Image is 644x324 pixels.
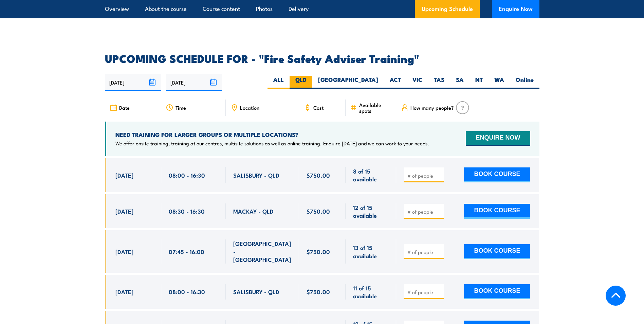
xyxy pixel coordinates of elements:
[313,105,324,110] span: Cost
[115,131,429,138] h4: NEED TRAINING FOR LARGER GROUPS OR MULTIPLE LOCATIONS?
[169,248,204,255] span: 07:45 - 16:00
[407,249,441,255] input: # of people
[489,76,510,89] label: WA
[428,76,450,89] label: TAS
[450,76,470,89] label: SA
[407,289,441,295] input: # of people
[464,284,530,299] button: BOOK COURSE
[464,244,530,259] button: BOOK COURSE
[464,167,530,182] button: BOOK COURSE
[353,244,389,259] span: 13 of 15 available
[233,171,279,179] span: SALISBURY - QLD
[268,76,290,89] label: ALL
[169,171,205,179] span: 08:00 - 16:30
[307,288,330,295] span: $750.00
[233,288,279,295] span: SALISBURY - QLD
[307,171,330,179] span: $750.00
[115,248,133,255] span: [DATE]
[307,207,330,215] span: $750.00
[169,207,205,215] span: 08:30 - 16:30
[353,167,389,183] span: 8 of 15 available
[307,248,330,255] span: $750.00
[166,74,222,91] input: To date
[384,76,407,89] label: ACT
[115,288,133,295] span: [DATE]
[359,102,391,113] span: Available spots
[353,203,389,219] span: 12 of 15 available
[233,207,274,215] span: MACKAY - QLD
[105,53,539,63] h2: UPCOMING SCHEDULE FOR - "Fire Safety Adviser Training"
[115,171,133,179] span: [DATE]
[105,74,161,91] input: From date
[407,172,441,179] input: # of people
[510,76,539,89] label: Online
[410,105,454,110] span: How many people?
[240,105,259,110] span: Location
[115,207,133,215] span: [DATE]
[312,76,384,89] label: [GEOGRAPHIC_DATA]
[169,288,205,295] span: 08:00 - 16:30
[290,76,312,89] label: QLD
[407,76,428,89] label: VIC
[176,105,186,110] span: Time
[233,239,292,263] span: [GEOGRAPHIC_DATA] - [GEOGRAPHIC_DATA]
[407,208,441,215] input: # of people
[470,76,489,89] label: NT
[119,105,130,110] span: Date
[466,131,530,146] button: ENQUIRE NOW
[464,204,530,219] button: BOOK COURSE
[353,284,389,300] span: 11 of 15 available
[115,140,429,147] p: We offer onsite training, training at our centres, multisite solutions as well as online training...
